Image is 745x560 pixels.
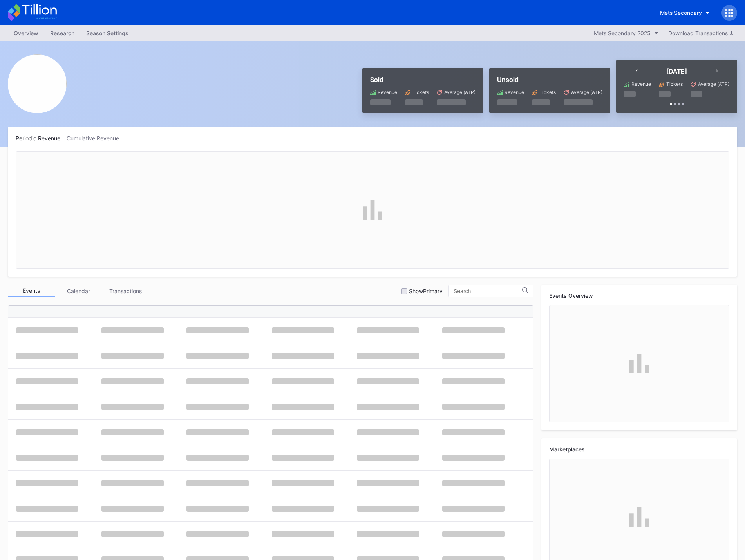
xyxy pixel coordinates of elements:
[454,288,522,294] input: Search
[102,285,149,297] div: Transactions
[594,30,651,36] div: Mets Secondary 2025
[505,89,524,95] div: Revenue
[590,28,662,38] button: Mets Secondary 2025
[8,285,55,297] div: Events
[668,30,733,36] div: Download Transactions
[549,292,729,299] div: Events Overview
[666,81,683,87] div: Tickets
[444,89,476,95] div: Average (ATP)
[631,81,651,87] div: Revenue
[370,76,476,83] div: Sold
[8,27,44,39] a: Overview
[666,67,687,75] div: [DATE]
[698,81,729,87] div: Average (ATP)
[571,89,602,95] div: Average (ATP)
[67,135,125,141] div: Cumulative Revenue
[44,27,80,39] a: Research
[378,89,397,95] div: Revenue
[539,89,556,95] div: Tickets
[664,28,737,38] button: Download Transactions
[16,135,67,141] div: Periodic Revenue
[409,288,443,294] div: Show Primary
[497,76,602,83] div: Unsold
[55,285,102,297] div: Calendar
[660,9,702,16] div: Mets Secondary
[549,446,729,453] div: Marketplaces
[412,89,429,95] div: Tickets
[80,27,134,39] a: Season Settings
[654,5,716,20] button: Mets Secondary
